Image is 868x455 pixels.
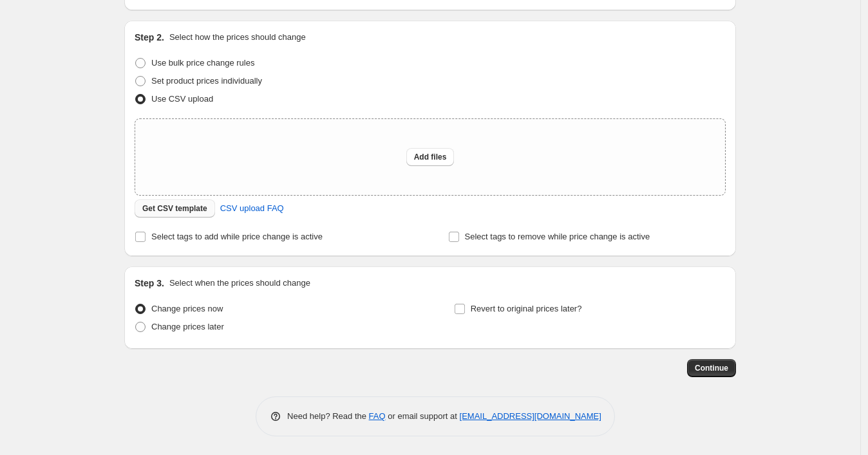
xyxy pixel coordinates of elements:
[414,152,447,162] span: Add files
[151,304,223,313] span: Change prices now
[169,277,310,290] p: Select when the prices should change
[142,203,207,214] span: Get CSV template
[465,232,650,241] span: Select tags to remove while price change is active
[287,411,369,421] span: Need help? Read the
[460,411,601,421] a: [EMAIL_ADDRESS][DOMAIN_NAME]
[220,202,284,215] span: CSV upload FAQ
[386,411,460,421] span: or email support at
[369,411,386,421] a: FAQ
[406,148,455,166] button: Add files
[151,76,262,86] span: Set product prices individually
[471,304,582,313] span: Revert to original prices later?
[151,232,323,241] span: Select tags to add while price change is active
[212,198,292,219] a: CSV upload FAQ
[135,200,215,218] button: Get CSV template
[135,277,164,290] h2: Step 3.
[135,31,164,44] h2: Step 2.
[151,94,213,104] span: Use CSV upload
[695,363,728,373] span: Continue
[151,58,254,68] span: Use bulk price change rules
[687,359,736,377] button: Continue
[151,322,224,331] span: Change prices later
[169,31,306,44] p: Select how the prices should change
